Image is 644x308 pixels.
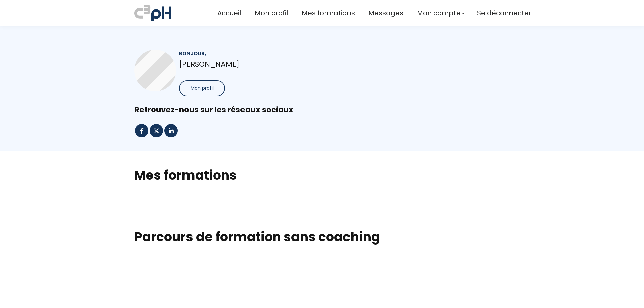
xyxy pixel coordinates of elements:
[134,167,510,184] h2: Mes formations
[179,58,311,70] p: [PERSON_NAME]
[368,8,404,19] a: Messages
[477,8,531,19] a: Se déconnecter
[217,8,241,19] a: Accueil
[191,85,214,92] span: Mon profil
[134,3,171,23] img: a70bc7685e0efc0bd0b04b3506828469.jpeg
[179,80,225,96] button: Mon profil
[302,8,355,19] a: Mes formations
[134,229,510,245] h1: Parcours de formation sans coaching
[417,8,461,19] span: Mon compte
[255,8,288,19] a: Mon profil
[134,105,510,115] div: Retrouvez-nous sur les réseaux sociaux
[179,50,311,57] div: Bonjour,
